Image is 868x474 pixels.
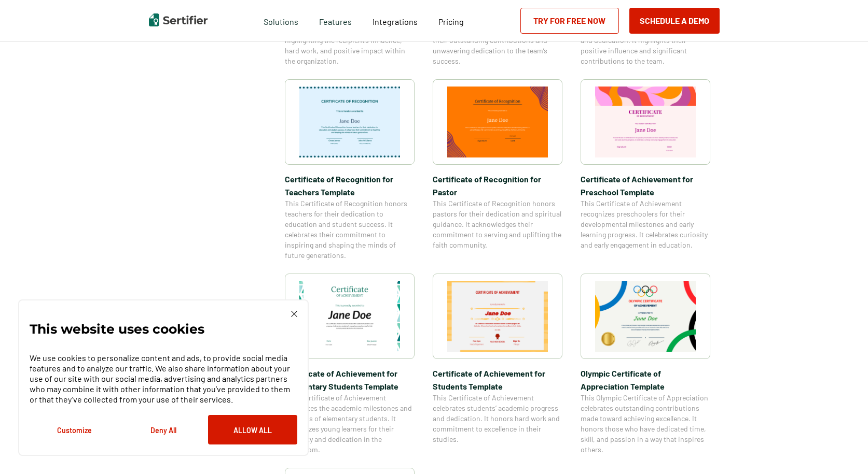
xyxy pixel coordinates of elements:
p: We use cookies to personalize content and ads, to provide social media features and to analyze ou... [30,353,297,405]
img: Cookie Popup Close [291,311,297,317]
img: Olympic Certificate of Appreciation​ Template [595,281,696,352]
button: Allow All [208,415,297,444]
img: Certificate of Achievement for Elementary Students Template [299,281,400,352]
a: Try for Free Now [520,8,619,34]
button: Customize [30,415,119,444]
span: This Certificate of Recognition honors pastors for their dedication and spiritual guidance. It ac... [433,198,562,250]
span: Certificate of Achievement for Preschool Template [581,173,710,198]
a: Integrations [373,14,418,27]
span: Certificate of Achievement for Students Template [433,367,562,393]
a: Certificate of Achievement for Preschool TemplateCertificate of Achievement for Preschool Templat... [581,79,710,261]
iframe: Chat Widget [816,424,868,474]
img: Sertifier | Digital Credentialing Platform [149,13,208,26]
span: Certificate of Achievement for Elementary Students Template [285,367,415,393]
a: Pricing [438,14,464,27]
img: Certificate of Recognition for Pastor [447,87,548,157]
span: This Certificate of Achievement recognizes preschoolers for their developmental milestones and ea... [581,198,710,250]
span: Olympic Certificate of Appreciation​ Template [581,367,710,393]
a: Certificate of Recognition for PastorCertificate of Recognition for PastorThis Certificate of Rec... [433,79,562,261]
span: Certificate of Recognition for Pastor [433,173,562,198]
a: Certificate of Recognition for Teachers TemplateCertificate of Recognition for Teachers TemplateT... [285,79,415,261]
span: This Olympic Certificate of Appreciation celebrates outstanding contributions made toward achievi... [581,393,710,455]
img: Certificate of Achievement for Students Template [447,281,548,352]
button: Deny All [119,415,208,444]
a: Certificate of Achievement for Elementary Students TemplateCertificate of Achievement for Element... [285,274,415,455]
a: Certificate of Achievement for Students TemplateCertificate of Achievement for Students TemplateT... [433,274,562,455]
span: This Certificate of Recognition honors teachers for their dedication to education and student suc... [285,198,415,261]
button: Schedule a Demo [629,8,720,34]
p: This website uses cookies [30,324,204,334]
span: Integrations [373,17,418,26]
span: Certificate of Recognition for Teachers Template [285,173,415,198]
span: Solutions [264,14,298,27]
span: Features [319,14,352,27]
span: This Certificate of Achievement celebrates the academic milestones and progress of elementary stu... [285,393,415,455]
span: Pricing [438,17,464,26]
a: Olympic Certificate of Appreciation​ TemplateOlympic Certificate of Appreciation​ TemplateThis Ol... [581,274,710,455]
span: This Certificate of Achievement celebrates students’ academic progress and dedication. It honors ... [433,393,562,444]
img: Certificate of Recognition for Teachers Template [299,87,400,157]
img: Certificate of Achievement for Preschool Template [595,87,696,157]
